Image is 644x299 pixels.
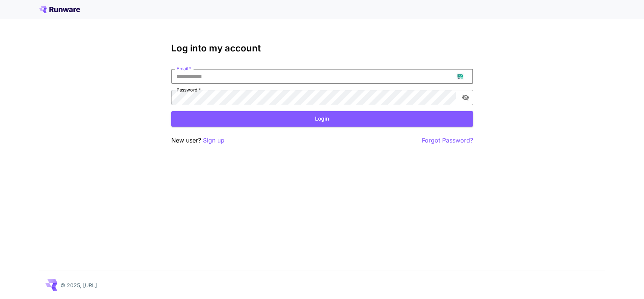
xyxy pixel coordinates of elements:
p: New user? [171,136,224,145]
label: Email [177,65,191,72]
button: Login [171,111,473,127]
label: Password [177,87,201,93]
h3: Log into my account [171,43,473,54]
button: toggle password visibility [459,91,472,104]
button: Sign up [203,136,224,145]
button: Forgot Password? [422,136,473,145]
p: © 2025, [URL] [60,281,97,289]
